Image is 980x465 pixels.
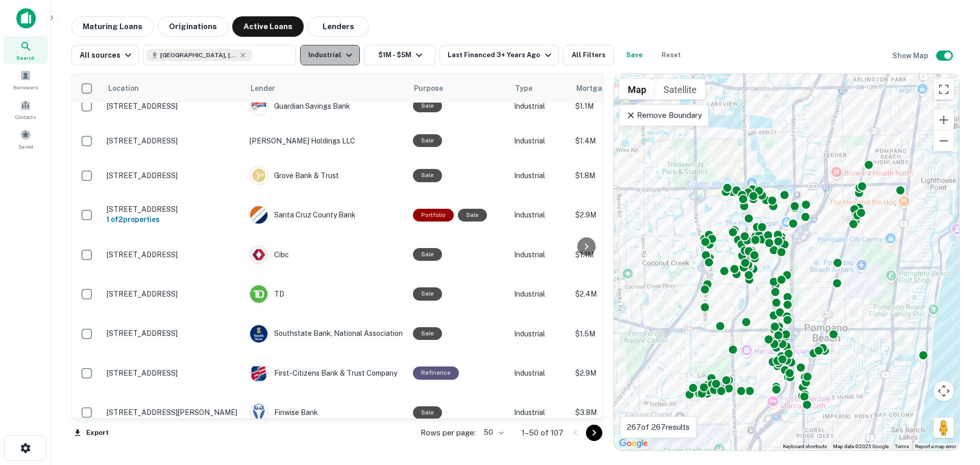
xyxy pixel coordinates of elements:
span: Location [108,82,152,94]
p: Rows per page: [421,427,476,439]
button: Lenders [308,16,369,37]
button: Keyboard shortcuts [783,443,827,450]
th: Type [509,74,570,103]
th: Location [102,74,244,103]
p: [STREET_ADDRESS][PERSON_NAME] [107,408,239,417]
div: Sale [413,287,442,300]
p: Industrial [514,368,565,379]
img: picture [250,206,267,224]
span: Map data ©2025 Google [833,444,889,449]
p: [STREET_ADDRESS] [107,369,239,378]
p: [STREET_ADDRESS] [107,329,239,338]
div: 50 [480,425,505,440]
button: Industrial [300,45,360,65]
img: picture [250,285,267,303]
p: $3.8M [575,407,677,418]
div: Santa Cruz County Bank [250,206,403,224]
div: Last Financed 3+ Years Ago [448,49,554,61]
button: All Filters [563,45,614,65]
p: $2.9M [575,368,677,379]
a: Terms (opens in new tab) [895,444,909,449]
button: Zoom in [934,110,954,130]
button: Export [71,425,111,440]
div: Sale [413,248,442,261]
div: Grove Bank & Trust [250,166,403,185]
p: Industrial [514,249,565,260]
img: picture [250,404,267,421]
div: Sale [413,134,442,147]
p: Industrial [514,288,565,300]
p: 267 of 267 results [627,421,690,433]
div: Sale [413,100,442,112]
span: Lender [251,82,275,94]
div: 0 0 [614,74,959,450]
div: This loan purpose was for refinancing [413,366,459,379]
p: $1.8M [575,170,677,181]
button: Originations [158,16,228,37]
span: Type [515,82,546,94]
th: Purpose [408,74,509,103]
img: picture [250,246,267,263]
a: Borrowers [3,66,48,93]
button: All sources [71,45,139,65]
iframe: Chat Widget [929,351,980,400]
div: Sale [413,169,442,182]
img: picture [250,167,267,184]
a: Saved [3,125,48,153]
p: [PERSON_NAME] Holdings LLC [250,135,403,146]
p: [STREET_ADDRESS] [107,171,239,180]
div: Southstate Bank, National Association [250,325,403,343]
div: Search [3,36,48,64]
img: picture [250,325,267,342]
div: Cibc [250,246,403,264]
div: This is a portfolio loan with 2 properties [413,209,454,222]
p: $1.1M [575,249,677,260]
div: First-citizens Bank & Trust Company [250,364,403,382]
button: Active Loans [232,16,304,37]
div: All sources [80,49,134,61]
p: [STREET_ADDRESS] [107,136,239,145]
button: Toggle fullscreen view [934,79,954,100]
p: Industrial [514,328,565,339]
p: [STREET_ADDRESS] [107,102,239,111]
p: [STREET_ADDRESS] [107,205,239,214]
img: capitalize-icon.png [16,8,36,29]
button: Show satellite imagery [655,79,705,100]
p: Remove Boundary [626,109,702,121]
p: [STREET_ADDRESS] [107,289,239,299]
p: [STREET_ADDRESS] [107,250,239,259]
a: Contacts [3,95,48,123]
a: Report a map error [915,444,956,449]
button: $1M - $5M [364,45,435,65]
p: $1.1M [575,101,677,112]
span: [GEOGRAPHIC_DATA], [GEOGRAPHIC_DATA], [GEOGRAPHIC_DATA] [160,51,237,60]
span: Contacts [15,113,36,121]
button: Last Financed 3+ Years Ago [439,45,558,65]
img: picture [250,364,267,382]
div: Sale [458,209,487,222]
span: Saved [18,142,33,151]
button: Maturing Loans [71,16,154,37]
p: Industrial [514,101,565,112]
a: Open this area in Google Maps (opens a new window) [617,437,650,450]
div: TD [250,285,403,303]
div: Sale [413,327,442,340]
img: picture [250,97,267,115]
th: Lender [244,74,408,103]
p: Industrial [514,170,565,181]
button: Zoom out [934,131,954,151]
span: Search [16,54,35,62]
h6: 1 of 2 properties [107,214,239,225]
div: Finwise Bank [250,403,403,422]
button: Save your search to get updates of matches that match your search criteria. [618,45,651,65]
p: $2.9M [575,209,677,221]
th: Mortgage Amount [570,74,682,103]
span: Borrowers [13,83,38,91]
button: Show street map [619,79,655,100]
div: Guardian Savings Bank [250,97,403,115]
p: $1.4M [575,135,677,146]
button: Drag Pegman onto the map to open Street View [934,418,954,438]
